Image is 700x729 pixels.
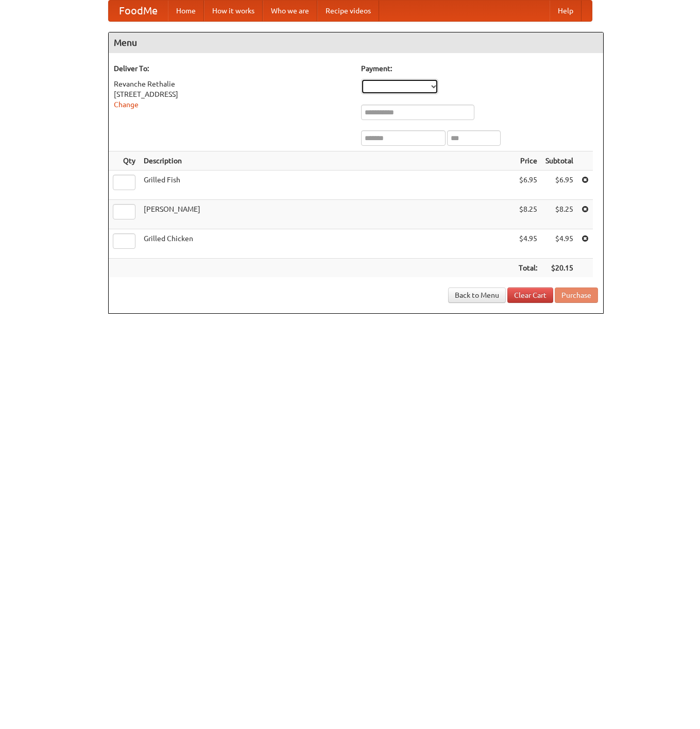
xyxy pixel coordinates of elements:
a: Clear Cart [507,287,553,303]
th: Subtotal [541,151,577,171]
td: $8.25 [515,200,541,229]
a: Change [114,100,139,109]
a: Help [550,1,582,21]
td: $4.95 [515,229,541,259]
th: Price [515,151,541,171]
a: FoodMe [109,1,168,21]
td: $6.95 [515,171,541,200]
th: Description [140,151,515,171]
td: [PERSON_NAME] [140,200,515,229]
a: Home [168,1,204,21]
a: Back to Menu [448,287,506,303]
td: Grilled Fish [140,171,515,200]
th: Total: [515,259,541,278]
th: $20.15 [541,259,577,278]
td: $8.25 [541,200,577,229]
td: $6.95 [541,171,577,200]
a: How it works [204,1,263,21]
a: Who we are [263,1,317,21]
div: Revanche Rethalie [114,79,351,89]
button: Purchase [555,287,598,303]
h4: Menu [109,32,603,53]
a: Recipe videos [317,1,379,21]
h5: Deliver To: [114,63,351,74]
th: Qty [109,151,140,171]
div: [STREET_ADDRESS] [114,89,351,99]
h5: Payment: [361,63,598,74]
td: Grilled Chicken [140,229,515,259]
td: $4.95 [541,229,577,259]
